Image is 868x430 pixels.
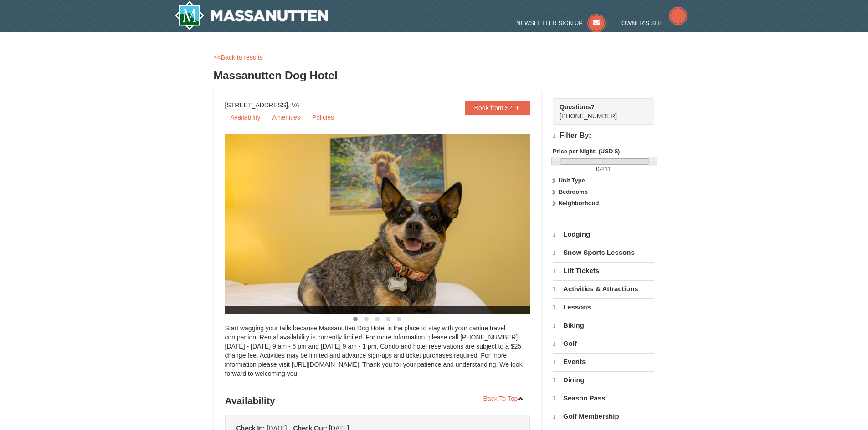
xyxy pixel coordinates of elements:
[267,111,305,124] a: Amenities
[596,166,599,172] span: 0
[560,103,595,111] strong: Questions?
[553,353,654,370] a: Events
[559,188,588,195] strong: Bedrooms
[553,317,654,334] a: Biking
[214,54,263,61] a: <<Back to results
[553,371,654,389] a: Dining
[601,166,611,172] span: 211
[225,324,530,387] div: Start wagging your tails because Massanutten Dog Hotel is the place to stay with your canine trav...
[553,280,654,298] a: Activities & Attractions
[559,200,599,207] strong: Neighborhood
[553,298,654,316] a: Lessons
[225,134,553,314] img: 27428181-5-81c892a3.jpg
[214,66,655,85] h3: Massanutten Dog Hotel
[553,390,654,407] a: Season Pass
[553,262,654,279] a: Lift Tickets
[621,20,664,26] span: Owner's Site
[516,20,583,26] span: Newsletter Sign Up
[307,111,339,124] a: Policies
[225,392,530,410] h3: Availability
[553,165,654,174] label: -
[478,392,530,405] a: Back To Top
[225,111,266,124] a: Availability
[553,148,620,155] strong: Price per Night: (USD $)
[175,1,329,30] img: Massanutten Resort Logo
[553,132,654,140] h4: Filter By:
[553,244,654,261] a: Snow Sports Lessons
[559,177,585,184] strong: Unit Type
[175,1,329,30] a: Massanutten Resort
[465,101,530,115] a: Book from $211!
[516,20,606,26] a: Newsletter Sign Up
[553,335,654,352] a: Golf
[553,408,654,425] a: Golf Membership
[621,20,687,26] a: Owner's Site
[560,102,638,120] span: [PHONE_NUMBER]
[553,226,654,243] a: Lodging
